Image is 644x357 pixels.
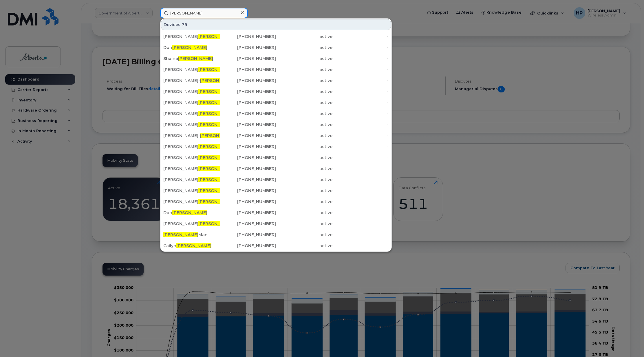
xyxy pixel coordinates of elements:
[198,166,233,171] span: [PERSON_NAME]
[161,75,391,86] a: [PERSON_NAME]-[PERSON_NAME][PHONE_NUMBER]active-
[163,89,220,94] div: [PERSON_NAME]
[332,166,389,172] div: -
[161,53,391,64] a: Shaina[PERSON_NAME][PHONE_NUMBER]active-
[161,152,391,163] a: [PERSON_NAME][PERSON_NAME][PHONE_NUMBER]active-
[198,34,233,39] span: [PERSON_NAME]
[220,199,276,205] div: [PHONE_NUMBER]
[161,86,391,97] a: [PERSON_NAME][PERSON_NAME][PHONE_NUMBER]active-
[161,207,391,218] a: Don[PERSON_NAME][PHONE_NUMBER]active-
[161,42,391,53] a: Don[PERSON_NAME][PHONE_NUMBER]active-
[163,166,220,172] div: [PERSON_NAME]
[163,111,220,116] div: [PERSON_NAME]
[276,177,332,183] div: active
[161,130,391,141] a: [PERSON_NAME]-[PERSON_NAME][PHONE_NUMBER]active-
[276,111,332,116] div: active
[161,185,391,196] a: [PERSON_NAME][PERSON_NAME][PHONE_NUMBER]active-
[161,218,391,229] a: [PERSON_NAME][PERSON_NAME][PHONE_NUMBER]active-
[332,199,389,205] div: -
[163,232,198,237] span: [PERSON_NAME]
[332,111,389,116] div: -
[163,122,220,128] div: [PERSON_NAME]
[163,144,220,150] div: [PERSON_NAME]
[332,100,389,105] div: -
[220,78,276,83] div: [PHONE_NUMBER]
[220,67,276,72] div: [PHONE_NUMBER]
[220,34,276,39] div: [PHONE_NUMBER]
[182,22,187,28] span: 79
[172,210,207,215] span: [PERSON_NAME]
[198,177,233,182] span: [PERSON_NAME]
[276,210,332,216] div: active
[198,89,233,94] span: [PERSON_NAME]
[163,45,220,50] div: Don
[161,141,391,152] a: [PERSON_NAME][PERSON_NAME][PHONE_NUMBER]active-
[276,34,332,39] div: active
[332,221,389,227] div: -
[163,188,220,194] div: [PERSON_NAME]
[163,56,220,61] div: Shaina
[220,243,276,249] div: [PHONE_NUMBER]
[161,108,391,119] a: [PERSON_NAME][PERSON_NAME][PHONE_NUMBER]active-
[198,144,233,149] span: [PERSON_NAME]
[220,111,276,116] div: [PHONE_NUMBER]
[161,230,391,240] a: [PERSON_NAME]Man[PHONE_NUMBER]active-
[220,56,276,61] div: [PHONE_NUMBER]
[161,19,391,30] div: Devices
[176,243,211,248] span: [PERSON_NAME]
[276,89,332,94] div: active
[161,119,391,130] a: [PERSON_NAME][PERSON_NAME][PHONE_NUMBER]active-
[220,232,276,238] div: [PHONE_NUMBER]
[276,67,332,72] div: active
[163,221,220,227] div: [PERSON_NAME]
[332,133,389,139] div: -
[220,144,276,150] div: [PHONE_NUMBER]
[198,111,233,116] span: [PERSON_NAME]
[220,100,276,105] div: [PHONE_NUMBER]
[163,199,220,205] div: [PERSON_NAME]
[200,133,235,138] span: [PERSON_NAME]
[276,232,332,238] div: active
[332,34,389,39] div: -
[220,89,276,94] div: [PHONE_NUMBER]
[161,163,391,174] a: [PERSON_NAME][PERSON_NAME][PHONE_NUMBER]active-
[198,188,233,193] span: [PERSON_NAME]
[276,199,332,205] div: active
[220,221,276,227] div: [PHONE_NUMBER]
[220,177,276,183] div: [PHONE_NUMBER]
[160,8,248,18] input: Find something...
[220,166,276,172] div: [PHONE_NUMBER]
[220,155,276,161] div: [PHONE_NUMBER]
[276,133,332,139] div: active
[332,155,389,161] div: -
[198,155,233,160] span: [PERSON_NAME]
[332,122,389,128] div: -
[332,89,389,94] div: -
[161,196,391,207] a: [PERSON_NAME][PERSON_NAME][PHONE_NUMBER]active-
[220,210,276,216] div: [PHONE_NUMBER]
[198,199,233,204] span: [PERSON_NAME]
[332,210,389,216] div: -
[163,177,220,183] div: [PERSON_NAME]
[332,188,389,194] div: -
[332,243,389,249] div: -
[163,100,220,105] div: [PERSON_NAME]
[276,144,332,150] div: active
[163,243,220,249] div: Cailyn
[161,64,391,75] a: [PERSON_NAME][PERSON_NAME][PHONE_NUMBER]active-
[276,243,332,249] div: active
[163,78,220,83] div: [PERSON_NAME]-
[332,177,389,183] div: -
[276,78,332,83] div: active
[172,45,207,50] span: [PERSON_NAME]
[163,155,220,161] div: [PERSON_NAME]
[220,122,276,128] div: [PHONE_NUMBER]
[332,45,389,50] div: -
[161,241,391,251] a: Cailyn[PERSON_NAME][PHONE_NUMBER]active-
[332,56,389,61] div: -
[163,232,220,238] div: Man
[332,78,389,83] div: -
[276,45,332,50] div: active
[163,67,220,72] div: [PERSON_NAME]
[220,133,276,139] div: [PHONE_NUMBER]
[198,100,233,105] span: [PERSON_NAME]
